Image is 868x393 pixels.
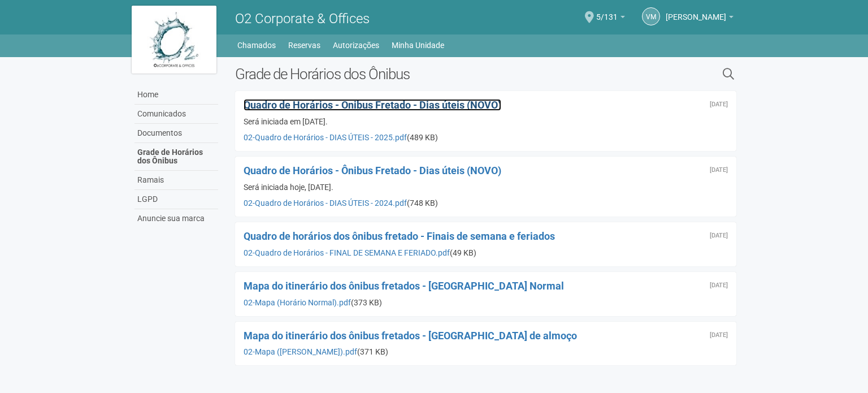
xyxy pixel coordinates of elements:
a: 02-Quadro de Horários - FINAL DE SEMANA E FERIADO.pdf [244,248,450,257]
a: Home [134,85,218,105]
div: (373 KB) [244,297,728,308]
a: 5/131 [596,14,625,23]
div: Será iniciada hoje, [DATE]. [244,182,728,192]
a: Grade de Horários dos Ônibus [134,143,218,171]
a: Mapa do itinerário dos ônibus fretados - [GEOGRAPHIC_DATA] de almoço [244,330,577,342]
a: Documentos [134,124,218,143]
a: 02-Quadro de Horários - DIAS ÚTEIS - 2024.pdf [244,198,407,208]
div: (49 KB) [244,248,728,258]
a: vm [642,7,660,25]
a: [PERSON_NAME] [666,14,734,23]
a: Comunicados [134,105,218,124]
div: (748 KB) [244,198,728,208]
div: Sexta-feira, 24 de janeiro de 2025 às 19:36 [710,101,728,108]
a: Minha Unidade [392,37,444,53]
div: Sexta-feira, 23 de outubro de 2020 às 16:54 [710,282,728,289]
a: Ramais [134,171,218,190]
a: 02-Mapa (Horário Normal).pdf [244,298,351,307]
a: Quadro de Horários - Ônibus Fretado - Dias úteis (NOVO) [244,99,501,111]
div: (371 KB) [244,347,728,357]
a: Autorizações [333,37,379,53]
div: Segunda-feira, 13 de maio de 2024 às 11:08 [710,167,728,174]
a: 02-Mapa ([PERSON_NAME]).pdf [244,347,357,356]
a: 02-Quadro de Horários - DIAS ÚTEIS - 2025.pdf [244,133,407,142]
a: Mapa do itinerário dos ônibus fretados - [GEOGRAPHIC_DATA] Normal [244,280,564,292]
div: Sexta-feira, 23 de outubro de 2020 às 16:55 [710,232,728,239]
a: Quadro de horários dos ônibus fretado - Finais de semana e feriados [244,230,555,242]
div: (489 KB) [244,132,728,142]
span: victor matheus viana da costa [666,2,726,21]
a: Quadro de Horários - Ônibus Fretado - Dias úteis (NOVO) [244,165,501,176]
span: O2 Corporate & Offices [235,11,370,27]
div: Sexta-feira, 23 de outubro de 2020 às 16:53 [710,332,728,339]
a: Anuncie sua marca [134,209,218,228]
a: Reservas [288,37,320,53]
div: Será iniciada em [DATE]. [244,116,728,127]
span: 5/131 [596,2,618,21]
img: logo.jpg [132,6,216,74]
a: LGPD [134,190,218,209]
a: Chamados [237,37,276,53]
h2: Grade de Horários dos Ônibus [235,66,606,83]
